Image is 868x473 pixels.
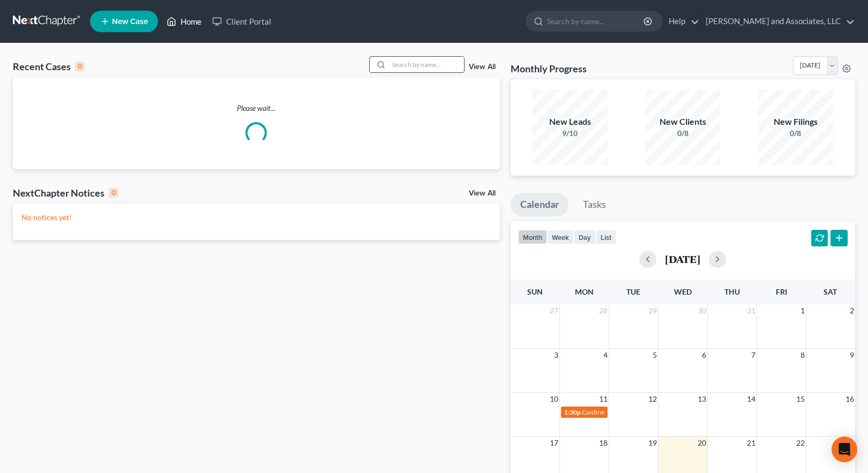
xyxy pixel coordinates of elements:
[750,349,757,362] span: 7
[533,116,608,128] div: New Leads
[645,128,720,139] div: 0/8
[701,349,707,362] span: 6
[645,116,720,128] div: New Clients
[647,437,658,449] span: 19
[598,304,609,317] span: 28
[564,408,581,416] span: 1:30p
[746,393,757,406] span: 14
[598,437,609,449] span: 18
[799,304,806,317] span: 1
[746,304,757,317] span: 31
[596,230,616,244] button: list
[469,63,496,71] a: View All
[533,128,608,139] div: 9/10
[700,12,855,31] a: [PERSON_NAME] and Associates, LLC
[758,116,833,128] div: New Filings
[469,190,496,197] a: View All
[549,437,559,449] span: 17
[574,230,596,244] button: day
[13,103,500,114] p: Please wait...
[626,287,640,296] span: Tue
[112,18,148,26] span: New Case
[573,193,616,216] a: Tasks
[389,57,464,72] input: Search by name...
[824,287,837,296] span: Sat
[647,393,658,406] span: 12
[207,12,276,31] a: Client Portal
[13,186,118,199] div: NextChapter Notices
[549,393,559,406] span: 10
[674,287,692,296] span: Wed
[13,60,85,73] div: Recent Cases
[75,62,85,71] div: 0
[697,437,707,449] span: 20
[795,393,806,406] span: 15
[549,304,559,317] span: 27
[776,287,787,296] span: Fri
[511,193,568,216] a: Calendar
[758,128,833,139] div: 0/8
[832,437,857,462] div: Open Intercom Messenger
[849,304,855,317] span: 2
[647,304,658,317] span: 29
[582,408,695,416] span: Confirmation Date for [PERSON_NAME]
[547,230,574,244] button: week
[602,349,609,362] span: 4
[844,393,855,406] span: 16
[511,62,587,75] h3: Monthly Progress
[663,12,699,31] a: Help
[575,287,594,296] span: Mon
[109,188,118,198] div: 0
[799,349,806,362] span: 8
[697,393,707,406] span: 13
[665,253,700,265] h2: [DATE]
[547,11,645,31] input: Search by name...
[746,437,757,449] span: 21
[553,349,559,362] span: 3
[724,287,740,296] span: Thu
[21,212,491,223] p: No notices yet!
[598,393,609,406] span: 11
[795,437,806,449] span: 22
[527,287,543,296] span: Sun
[161,12,207,31] a: Home
[697,304,707,317] span: 30
[849,349,855,362] span: 9
[652,349,658,362] span: 5
[518,230,547,244] button: month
